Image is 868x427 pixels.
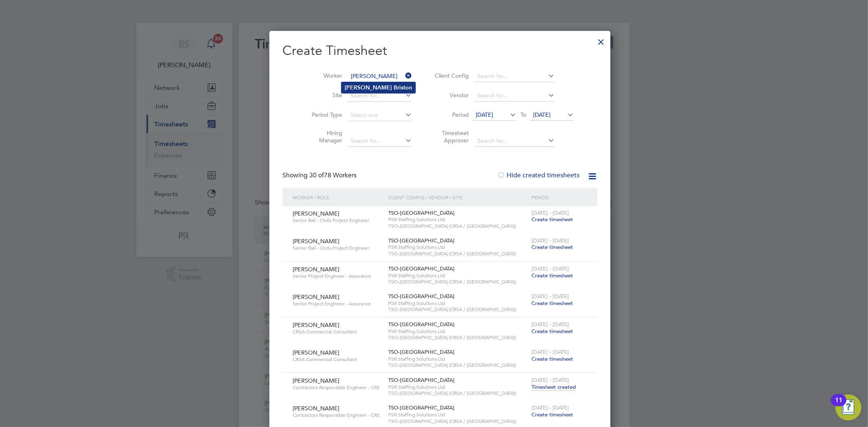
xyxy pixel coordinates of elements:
[432,129,469,144] label: Timesheet Approver
[432,72,469,79] label: Client Config
[293,412,382,418] span: Contractors Responsible Engineer - CRE
[293,237,339,245] span: [PERSON_NAME]
[531,216,573,223] span: Create timesheet
[531,328,573,335] span: Create timesheet
[388,223,527,229] span: TSO-[GEOGRAPHIC_DATA] (CRSA / [GEOGRAPHIC_DATA])
[388,237,455,244] span: TSO-[GEOGRAPHIC_DATA]
[348,90,412,102] input: Search for...
[291,188,386,207] div: Worker / Role
[531,265,569,272] span: [DATE] - [DATE]
[531,237,569,244] span: [DATE] - [DATE]
[432,91,469,99] label: Vendor
[388,265,455,272] span: TSO-[GEOGRAPHIC_DATA]
[388,384,527,390] span: PSR Staffing Solutions Ltd
[476,111,493,118] span: [DATE]
[306,91,342,99] label: Site
[388,334,527,341] span: TSO-[GEOGRAPHIC_DATA] (CRSA / [GEOGRAPHIC_DATA])
[348,110,412,121] input: Select one
[348,71,412,82] input: Search for...
[293,377,339,384] span: [PERSON_NAME]
[388,293,455,300] span: TSO-[GEOGRAPHIC_DATA]
[531,300,573,307] span: Create timesheet
[531,383,576,391] span: Timesheet created
[388,377,455,383] span: TSO-[GEOGRAPHIC_DATA]
[531,411,573,418] span: Create timesheet
[293,245,382,251] span: Senior Rail - Civils Project Engineer
[293,384,382,391] span: Contractors Responsible Engineer - CRE
[474,90,555,102] input: Search for...
[531,355,573,362] span: Create timesheet
[531,404,569,411] span: [DATE] - [DATE]
[388,404,455,411] span: TSO-[GEOGRAPHIC_DATA]
[388,300,527,307] span: PSR Staffing Solutions Ltd
[293,349,339,356] span: [PERSON_NAME]
[306,129,342,144] label: Hiring Manager
[388,418,527,425] span: TSO-[GEOGRAPHIC_DATA] (CRSA / [GEOGRAPHIC_DATA])
[474,135,555,147] input: Search for...
[293,405,339,412] span: [PERSON_NAME]
[293,356,382,363] span: CRSA Commercial Consultant
[388,321,455,328] span: TSO-[GEOGRAPHIC_DATA]
[388,209,455,216] span: TSO-[GEOGRAPHIC_DATA]
[529,188,589,207] div: Period
[533,111,551,118] span: [DATE]
[835,400,842,411] div: 11
[345,84,392,91] b: [PERSON_NAME]
[388,244,527,251] span: PSR Staffing Solutions Ltd
[388,251,527,257] span: TSO-[GEOGRAPHIC_DATA] (CRSA / [GEOGRAPHIC_DATA])
[293,217,382,224] span: Senior Rail - Civils Project Engineer
[306,111,342,118] label: Period Type
[293,329,382,335] span: CRSA Commercial Consultant
[388,390,527,396] span: TSO-[GEOGRAPHIC_DATA] (CRSA / [GEOGRAPHIC_DATA])
[474,71,555,82] input: Search for...
[282,171,358,180] div: Showing
[518,109,529,120] span: To
[309,171,356,179] span: 78 Workers
[835,394,861,420] button: Open Resource Center, 11 new notifications
[388,356,527,362] span: PSR Staffing Solutions Ltd
[293,321,339,329] span: [PERSON_NAME]
[531,377,569,383] span: [DATE] - [DATE]
[432,111,469,118] label: Period
[394,84,412,91] b: Briston
[348,135,412,147] input: Search for...
[388,306,527,313] span: TSO-[GEOGRAPHIC_DATA] (CRSA / [GEOGRAPHIC_DATA])
[293,210,339,217] span: [PERSON_NAME]
[388,328,527,335] span: PSR Staffing Solutions Ltd
[388,216,527,223] span: PSR Staffing Solutions Ltd
[531,349,569,355] span: [DATE] - [DATE]
[531,293,569,300] span: [DATE] - [DATE]
[388,362,527,368] span: TSO-[GEOGRAPHIC_DATA] (CRSA / [GEOGRAPHIC_DATA])
[531,272,573,279] span: Create timesheet
[531,244,573,251] span: Create timesheet
[293,293,339,301] span: [PERSON_NAME]
[306,72,342,79] label: Worker
[531,209,569,216] span: [DATE] - [DATE]
[293,266,339,273] span: [PERSON_NAME]
[497,171,579,179] label: Hide created timesheets
[309,171,324,179] span: 30 of
[388,272,527,279] span: PSR Staffing Solutions Ltd
[531,321,569,328] span: [DATE] - [DATE]
[282,42,597,59] h2: Create Timesheet
[293,273,382,279] span: Senior Project Engineer - Assurance
[388,349,455,355] span: TSO-[GEOGRAPHIC_DATA]
[388,279,527,285] span: TSO-[GEOGRAPHIC_DATA] (CRSA / [GEOGRAPHIC_DATA])
[388,412,527,418] span: PSR Staffing Solutions Ltd
[293,301,382,307] span: Senior Project Engineer - Assurance
[386,188,529,207] div: Client Config / Vendor / Site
